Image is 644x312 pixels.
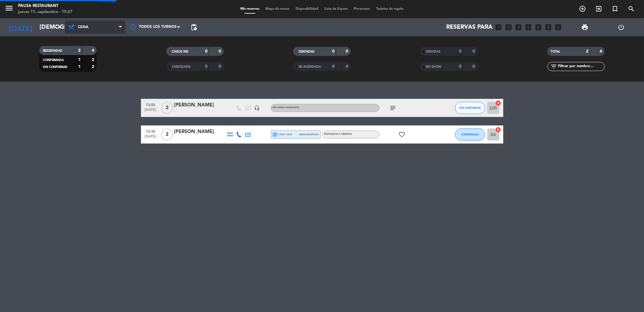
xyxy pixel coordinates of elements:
i: looks_5 [535,23,543,31]
span: mercadopago [299,132,319,136]
strong: 4 [600,49,603,54]
span: CONFIRMADA [461,133,479,136]
span: Tarjetas de regalo [373,7,407,11]
span: SENTADAS [299,50,315,53]
strong: 2 [586,49,588,54]
i: cancel [495,127,501,133]
i: looks_two [505,23,513,31]
span: visa * 2876 [273,132,292,137]
i: looks_6 [545,23,553,31]
strong: 0 [332,64,335,69]
span: PROPUESTA 5 TIEMPOS [324,133,352,135]
span: 2 [161,128,173,141]
strong: 2 [78,48,81,53]
strong: 0 [346,49,349,54]
span: 13:30 [143,128,158,135]
i: local_atm [273,132,278,137]
span: Mis reservas [237,7,262,11]
strong: 1 [78,65,81,69]
i: subject [389,104,397,112]
strong: 0 [332,49,335,54]
span: print [581,24,588,31]
strong: 0 [459,64,461,69]
i: looks_one [495,23,503,31]
span: Pre-acceso [351,7,373,11]
strong: 2 [92,58,95,62]
span: [DATE] [143,108,158,115]
strong: 0 [219,64,222,69]
strong: 1 [78,58,81,62]
i: cancel [495,100,501,106]
span: pending_actions [190,24,197,31]
div: [PERSON_NAME] [174,128,226,136]
i: filter_list [550,63,558,70]
i: arrow_drop_down [56,24,63,31]
button: menu [5,4,14,15]
i: looks_4 [525,23,533,31]
span: Reservas para [447,24,493,31]
button: CONFIRMADA [455,128,485,141]
i: add_circle_outline [579,5,586,12]
strong: 2 [92,65,95,69]
i: exit_to_app [595,5,602,12]
span: Disponibilidad [293,7,321,11]
span: Sin menú asignado [273,106,300,109]
span: SIN CONFIRMAR [459,106,481,109]
span: RE AGENDADA [299,65,321,68]
strong: 4 [92,48,95,53]
span: TOTAL [551,50,560,53]
i: looks_3 [515,23,523,31]
span: CANCELADA [172,65,191,68]
span: SERVIDAS [426,50,441,53]
strong: 0 [205,49,207,54]
span: CHECK INS [172,50,188,53]
button: SIN CONFIRMAR [455,102,485,114]
i: headset_mic [255,105,260,111]
div: LOG OUT [603,18,639,36]
strong: 0 [473,64,476,69]
span: CONFIRMADA [43,59,64,62]
span: RESERVADAS [43,49,62,52]
strong: 0 [459,49,461,54]
span: NO SHOW [426,65,441,68]
i: power_settings_new [618,24,625,31]
span: 13:00 [143,101,158,108]
span: [DATE] [143,135,158,141]
div: Pausa Restaurant [18,3,72,9]
div: [PERSON_NAME] [174,101,226,109]
span: Lista de Espera [321,7,351,11]
i: search [628,5,635,12]
i: menu [5,4,14,13]
div: jueves 11. septiembre - 19:27 [18,9,72,15]
span: SIN CONFIRMAR [43,66,67,69]
strong: 0 [219,49,222,54]
i: [DATE] [5,21,37,34]
span: Mapa de mesas [262,7,293,11]
i: add_box [555,23,562,31]
input: Filtrar por nombre... [558,63,604,70]
span: Cena [78,25,88,29]
strong: 0 [205,64,207,69]
i: favorite_border [399,131,406,138]
i: turned_in_not [611,5,619,12]
span: 2 [161,102,173,114]
strong: 0 [473,49,476,54]
strong: 0 [346,64,349,69]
